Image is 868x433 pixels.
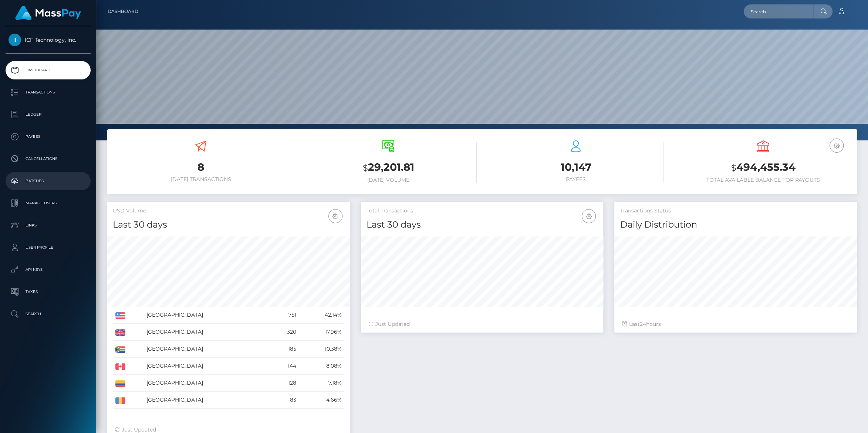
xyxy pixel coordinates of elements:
[144,341,270,358] td: [GEOGRAPHIC_DATA]
[6,105,91,124] a: Ledger
[368,320,596,328] div: Just Updated
[113,207,344,215] h5: USD Volume
[299,324,344,341] td: 17.96%
[363,163,368,173] small: $
[6,37,91,43] span: ICF Technology, Inc.
[300,177,477,183] h6: [DATE] Volume
[367,207,598,215] h5: Total Transactions
[115,329,125,336] img: GB.png
[6,127,91,146] a: Payees
[270,392,299,409] td: 83
[675,177,851,183] h6: Total Available Balance for Payouts
[675,160,851,175] h3: 494,455.34
[9,153,88,164] p: Cancellations
[270,341,299,358] td: 185
[15,6,81,20] img: MassPay Logo
[115,397,125,404] img: RO.png
[113,160,289,174] h3: 8
[9,175,88,187] p: Batches
[144,324,270,341] td: [GEOGRAPHIC_DATA]
[9,264,88,275] p: API Keys
[144,392,270,409] td: [GEOGRAPHIC_DATA]
[299,358,344,375] td: 8.08%
[9,220,88,231] p: Links
[622,320,850,328] div: Last hours
[9,242,88,253] p: User Profile
[6,61,91,79] a: Dashboard
[9,198,88,209] p: Manage Users
[9,65,88,76] p: Dashboard
[115,363,125,370] img: CA.png
[299,307,344,324] td: 42.14%
[115,312,125,319] img: US.png
[6,83,91,102] a: Transactions
[6,194,91,212] a: Manage Users
[270,324,299,341] td: 320
[367,218,598,231] h4: Last 30 days
[6,305,91,323] a: Search
[113,176,289,183] h6: [DATE] Transactions
[9,87,88,98] p: Transactions
[6,216,91,235] a: Links
[299,341,344,358] td: 10.38%
[300,160,477,175] h3: 29,201.81
[144,358,270,375] td: [GEOGRAPHIC_DATA]
[144,307,270,324] td: [GEOGRAPHIC_DATA]
[299,375,344,392] td: 7.18%
[6,172,91,190] a: Batches
[639,321,646,327] span: 24
[9,308,88,320] p: Search
[6,283,91,301] a: Taxes
[731,163,736,173] small: $
[6,238,91,257] a: User Profile
[6,260,91,279] a: API Keys
[9,109,88,120] p: Ledger
[6,150,91,168] a: Cancellations
[488,176,664,183] h6: Payees
[270,307,299,324] td: 751
[270,358,299,375] td: 144
[113,218,344,231] h4: Last 30 days
[115,380,125,387] img: CO.png
[620,207,851,215] h5: Transactions Status
[9,286,88,297] p: Taxes
[144,375,270,392] td: [GEOGRAPHIC_DATA]
[115,346,125,353] img: ZA.png
[9,131,88,142] p: Payees
[9,34,21,46] img: ICF Technology, Inc.
[488,160,664,174] h3: 10,147
[299,392,344,409] td: 4.66%
[744,4,813,18] input: Search...
[108,4,138,19] a: Dashboard
[620,218,851,231] h4: Daily Distribution
[270,375,299,392] td: 128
